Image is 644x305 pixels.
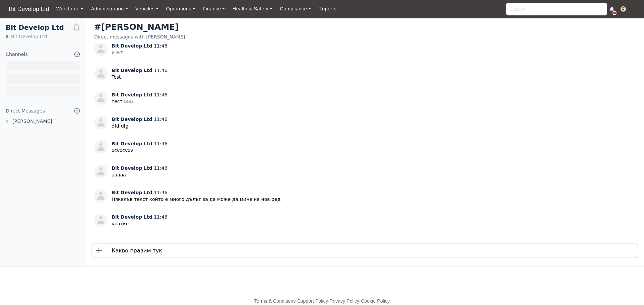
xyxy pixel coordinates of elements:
[154,214,167,220] span: 11:46
[112,117,152,122] span: Bit Develop Ltd
[112,123,168,130] p: dfdfdfg
[154,141,167,146] span: 11:46
[53,2,87,15] a: Workforce
[610,273,644,305] iframe: Chat Widget
[6,51,28,58] div: Channels
[112,74,168,81] p: Test
[154,43,167,49] span: 11:46
[132,2,163,15] a: Vehicles
[112,147,168,154] p: xcvxcvxv
[112,43,152,49] span: Bit Develop Ltd
[112,171,168,178] p: aaaaa
[330,298,360,304] a: Privacy Policy
[5,3,53,16] a: Bit Develop Ltd
[112,220,168,227] p: кратко
[112,214,152,220] span: Bit Develop Ltd
[297,298,328,304] a: Support Policy
[276,2,315,15] a: Compliance
[154,92,167,97] span: 11:46
[154,165,167,171] span: 11:46
[112,98,168,105] p: тест 555
[315,2,340,15] a: Reports
[112,92,152,97] span: Bit Develop Ltd
[112,141,152,146] span: Bit Develop Ltd
[87,2,131,15] a: Administration
[112,49,168,56] p: erert
[229,2,276,15] a: Health & Safety
[94,33,185,40] div: Direct messages with [PERSON_NAME]
[112,68,152,73] span: Bit Develop Ltd
[0,118,86,125] a: [PERSON_NAME]
[361,298,390,304] a: Cookie Policy
[131,297,513,305] div: - - -
[162,2,199,15] a: Operations
[106,244,638,257] input: Message #Nick Baldjiev
[154,117,167,122] span: 11:46
[94,22,185,32] h3: #[PERSON_NAME]
[254,298,296,304] a: Terms & Conditions
[154,190,167,195] span: 11:46
[199,2,229,15] a: Finance
[6,23,72,32] h1: Bit Develop Ltd
[12,118,52,125] span: [PERSON_NAME]
[11,33,47,40] span: Bit Develop Ltd
[6,107,45,115] div: Direct Messages
[154,68,167,73] span: 11:46
[5,2,53,16] span: Bit Develop Ltd
[112,190,152,195] span: Bit Develop Ltd
[112,196,280,203] p: Някакъв текст който е много дълъг за да може да мине на нов ред
[112,165,152,171] span: Bit Develop Ltd
[506,3,607,15] input: Search...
